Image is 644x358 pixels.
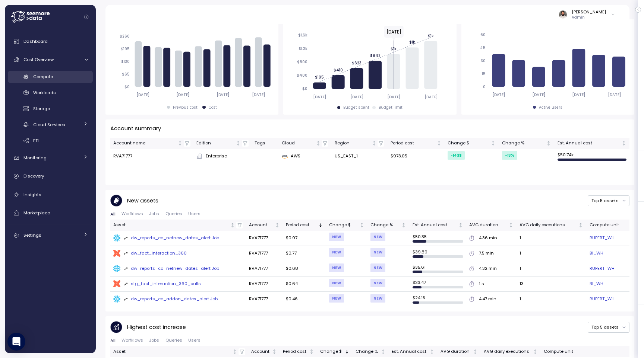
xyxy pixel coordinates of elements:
td: $0.97 [283,231,326,246]
div: Not sorted [546,141,551,146]
span: Cost Overview [23,57,54,63]
th: AssetNot sorted [110,220,246,230]
a: RUPERT_WH [590,265,615,272]
div: dw_reports_co_netnew_dates_alert Job [124,265,220,272]
th: Est. Annual costNot sorted [409,220,466,230]
span: Users [188,212,201,216]
a: stg_fact_interaction_360_calls [113,280,243,288]
tspan: [DATE] [424,95,438,99]
div: Not sorted [490,141,496,146]
th: AssetNot sorted [110,346,248,357]
div: NEW [370,263,385,272]
span: Worfklows [121,212,143,216]
a: Settings [8,228,93,243]
span: ETL [33,138,40,144]
div: AVG daily executions [484,348,531,355]
tspan: [DATE] [313,95,326,99]
div: Not sorted [236,141,241,146]
button: Collapse navigation [82,14,91,20]
tspan: [DATE] [492,92,505,97]
span: Dashboard [23,38,48,44]
th: AccountNot sorted [248,346,280,357]
td: 1 [517,231,587,246]
tspan: $410 [334,68,343,73]
td: 1 [517,292,587,307]
td: $ 24.15 [409,292,466,307]
tspan: 60 [480,32,486,37]
a: Cost Overview [8,52,93,67]
div: NEW [370,279,385,287]
span: All [110,339,116,343]
div: Not sorted [473,349,478,354]
th: AccountNot sorted [246,220,283,230]
p: Account summary [110,124,161,133]
span: Settings [23,232,41,238]
div: Cloud [282,140,315,147]
tspan: $842 [370,53,381,58]
td: $ 39.89 [409,246,466,261]
td: RVA71777 [110,149,193,164]
a: BI_WH [590,281,603,287]
div: Not sorted [578,223,583,228]
tspan: [DATE] [176,92,189,97]
span: Compute [33,74,53,80]
div: dw_fact_interaction_360 [124,250,187,257]
div: Change $ [320,348,343,355]
td: $0.77 [283,246,326,261]
text: [DATE] [386,29,401,35]
td: RVA71777 [246,277,283,292]
tspan: $800 [297,60,307,64]
span: Enterprise [206,153,227,160]
div: stg_fact_interaction_360_calls [124,281,201,287]
div: 1 s [479,281,484,287]
a: Workloads [8,87,93,99]
td: 1 [517,261,587,277]
th: Change %Not sorted [367,220,410,230]
a: Discovery [8,169,93,184]
td: RVA71777 [246,246,283,261]
div: Not sorted [275,223,280,228]
div: Period cost [391,140,435,147]
th: AVG daily executionsNot sorted [517,220,587,230]
button: Top 5 assets [588,195,629,206]
img: ACg8ocLskjvUhBDgxtSFCRx4ztb74ewwa1VrVEuDBD_Ho1mrTsQB-QE=s96-c [559,10,567,18]
div: Tags [255,140,275,147]
div: Active users [539,105,562,110]
div: NEW [329,279,344,287]
div: NEW [329,233,344,241]
a: BI_WH [590,250,603,257]
tspan: $400 [297,73,307,78]
td: RVA71777 [246,261,283,277]
div: AVG duration [441,348,471,355]
div: Account [249,222,274,228]
span: All [110,212,116,216]
div: Period cost [286,222,317,228]
td: 1 [517,246,587,261]
div: Asset [113,222,229,228]
tspan: $130 [121,59,130,64]
td: $ 50.35 [409,231,466,246]
div: dw_reports_co_addon_dates_alert Job [124,296,218,303]
td: US_EAST_1 [331,149,387,164]
a: dw_reports_co_netnew_dates_alert Job [113,234,243,242]
div: AVG duration [469,222,507,228]
div: Previous cost [173,105,198,110]
div: Account [251,348,271,355]
div: Change % [370,222,400,228]
td: $0.46 [283,292,326,307]
div: 4.47 min [479,296,496,303]
div: Est. Annual cost [413,222,457,228]
th: Change $Not sorted [326,220,367,230]
th: AVG durationNot sorted [466,220,517,230]
th: AVG daily executionsNot sorted [481,346,541,357]
th: Est. Annual costNot sorted [389,346,438,357]
a: Insights [8,187,93,202]
span: Queries [165,338,182,342]
div: NEW [370,248,385,256]
div: Est. Annual cost [392,348,428,355]
div: Change % [502,140,545,147]
td: RVA71777 [246,231,283,246]
td: $973.05 [387,149,445,164]
tspan: $1k [391,47,397,51]
div: Change $ [448,140,490,147]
